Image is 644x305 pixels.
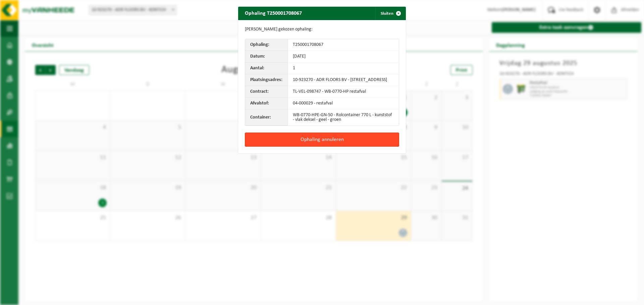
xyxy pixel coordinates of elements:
th: Datum: [245,51,288,63]
td: 10-923270 - ADR FLOORS BV - [STREET_ADDRESS] [288,74,399,86]
th: Container: [245,109,288,126]
th: Contract: [245,86,288,98]
td: TL-VEL-098747 - WB-0770-HP restafval [288,86,399,98]
th: Plaatsingsadres: [245,74,288,86]
th: Aantal: [245,63,288,74]
td: 04-000029 - restafval [288,98,399,109]
th: Afvalstof: [245,98,288,109]
p: [PERSON_NAME] gekozen ophaling: [245,27,399,32]
td: 1 [288,63,399,74]
td: WB-0770-HPE-GN-50 - Rolcontainer 770 L - kunststof - vlak deksel - geel - groen [288,109,399,126]
button: Ophaling annuleren [245,133,399,147]
button: Sluiten [375,7,405,20]
td: T250001708067 [288,39,399,51]
th: Ophaling: [245,39,288,51]
h2: Ophaling T250001708067 [238,7,309,19]
td: [DATE] [288,51,399,63]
